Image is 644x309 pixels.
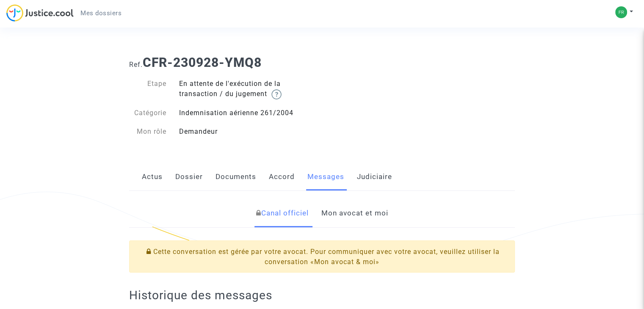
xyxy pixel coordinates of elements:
h2: Historique des messages [129,288,515,303]
a: Canal officiel [256,199,308,227]
img: help.svg [271,89,282,99]
img: 8a64b8873abc2db3f5e7242c30f2f970 [615,6,627,18]
a: Actus [142,163,163,191]
div: Mon rôle [123,127,173,137]
a: Documents [216,163,256,191]
div: Cette conversation est gérée par votre avocat. Pour communiquer avec votre avocat, veuillez utili... [129,240,515,273]
b: CFR-230928-YMQ8 [143,55,262,70]
div: Etape [123,79,173,99]
a: Accord [269,163,295,191]
a: Mes dossiers [74,7,128,19]
img: jc-logo.svg [6,4,74,22]
div: Catégorie [123,108,173,118]
a: Messages [307,163,344,191]
a: Judiciaire [357,163,392,191]
a: Dossier [175,163,203,191]
span: Mes dossiers [80,9,122,17]
span: Ref. [129,61,143,69]
div: Demandeur [173,127,322,137]
div: Indemnisation aérienne 261/2004 [173,108,322,118]
a: Mon avocat et moi [321,199,388,227]
div: En attente de l'exécution de la transaction / du jugement [173,79,322,99]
